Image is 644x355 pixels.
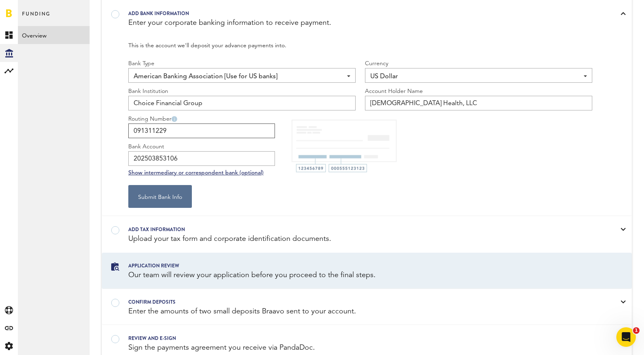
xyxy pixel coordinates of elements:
label: Bank Type [128,59,154,68]
div: Sign the payments agreement you receive via PandaDoc. [128,343,585,353]
a: Add bank information Enter your corporate banking information to receive payment. [102,1,631,36]
span: This is the account we'll deposit your advance payments into. [128,36,592,51]
div: Our team will review your application before you proceed to the final steps. [128,270,585,280]
label: Bank Account [128,142,275,151]
span: US Dollar [370,70,579,84]
div: Enter the amounts of two small deposits Braavo sent to your account. [128,306,585,317]
span: American Banking Association [Use for US banks] [134,70,342,84]
div: Add bank information [128,9,585,18]
span: 1 [633,327,640,334]
div: Upload your tax form and corporate identification documents. [128,234,585,244]
a: Overview [18,26,90,44]
a: confirm deposits Enter the amounts of two small deposits Braavo sent to your account. [102,289,631,325]
iframe: Intercom live chat [616,327,636,347]
label: Account Holder Name [365,87,423,96]
span: Support [17,6,46,13]
label: Currency [365,59,388,68]
img: Card [291,119,398,176]
div: REVIEW AND E-SIGN [128,334,585,343]
button: Submit Bank Info [128,185,192,208]
div: confirm deposits [128,298,585,306]
div: Enter your corporate banking information to receive payment. [128,18,585,28]
label: Routing Number [128,115,275,123]
div: Add tax information [128,225,585,234]
div: Application review [128,261,585,270]
a: Show intermediary or correspondent bank (optional) [128,170,264,176]
span: Funding [22,9,51,26]
label: Bank Institution [128,87,168,96]
a: Add tax information Upload your tax form and corporate identification documents. [102,217,631,252]
a: Application review Our team will review your application before you proceed to the final steps. [102,253,631,289]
